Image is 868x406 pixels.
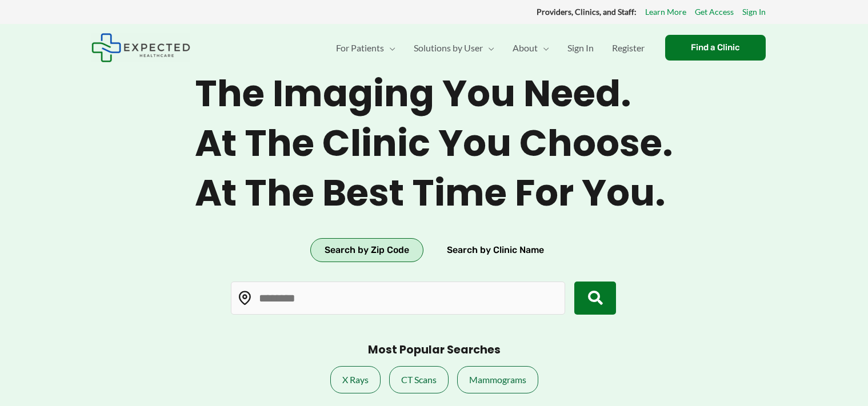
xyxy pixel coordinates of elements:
[91,33,190,62] img: Expected Healthcare Logo - side, dark font, small
[336,28,384,68] span: For Patients
[558,28,603,68] a: Sign In
[742,5,766,19] a: Sign In
[695,5,734,19] a: Get Access
[457,366,538,393] a: Mammograms
[327,28,654,68] nav: Primary Site Navigation
[327,28,405,68] a: For PatientsMenu Toggle
[567,28,594,68] span: Sign In
[368,343,501,357] h3: Most Popular Searches
[645,5,686,19] a: Learn More
[195,171,673,215] span: At the best time for you.
[195,72,673,116] span: The imaging you need.
[384,28,395,68] span: Menu Toggle
[405,28,503,68] a: Solutions by UserMenu Toggle
[330,366,381,393] a: X Rays
[513,28,538,68] span: About
[195,122,673,166] span: At the clinic you choose.
[537,7,637,17] strong: Providers, Clinics, and Staff:
[389,366,449,393] a: CT Scans
[603,28,654,68] a: Register
[483,28,494,68] span: Menu Toggle
[538,28,549,68] span: Menu Toggle
[503,28,558,68] a: AboutMenu Toggle
[310,238,423,262] button: Search by Zip Code
[238,291,253,305] img: Location pin
[433,238,558,262] button: Search by Clinic Name
[612,28,645,68] span: Register
[414,28,483,68] span: Solutions by User
[665,35,766,61] a: Find a Clinic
